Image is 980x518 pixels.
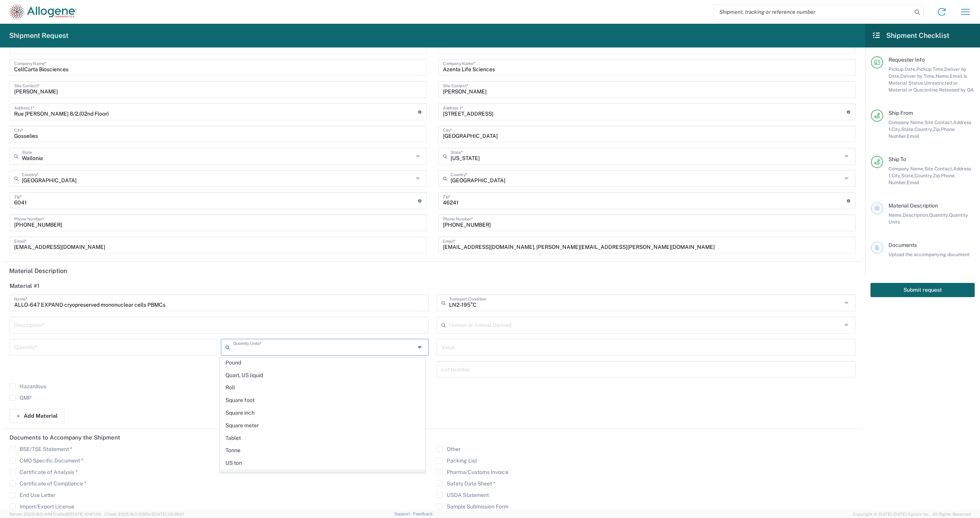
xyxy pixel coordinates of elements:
[871,283,975,297] button: Submit request
[9,512,101,516] span: Server: 2025.19.0-d447cefac8f
[907,180,920,185] span: Email
[10,282,39,290] h2: Material #1
[437,503,508,510] label: Sample Submission Form
[437,469,508,475] label: Pharma/Customs Invoice
[9,267,856,275] h5: Material Description
[437,480,495,487] label: Safety Data Sheet *
[889,252,970,257] span: Upload the accompanying document
[153,512,184,516] span: [DATE] 09:39:01
[10,458,83,464] label: CMO Specific Document *
[903,212,929,218] span: Description,
[924,119,953,125] span: Site Contact,
[915,126,933,132] span: Country,
[933,173,941,178] span: Zip,
[889,119,924,125] span: Company Name,
[889,156,906,162] span: Ship To
[924,166,953,172] span: Site Contact,
[950,73,964,79] span: Email,
[220,470,425,482] span: Vials
[889,57,925,63] span: Requester Info
[220,457,425,469] span: US ton
[437,492,489,498] label: USDA Statement
[220,444,425,456] span: Tonne
[889,66,916,72] span: Pickup Date,
[437,458,477,464] label: Packing List
[10,469,78,475] label: Certificate of Analysis *
[889,166,924,172] span: Company Name,
[10,446,72,452] label: BSE/TSE Statement *
[9,409,64,423] button: Add Material
[220,382,425,394] span: Roll
[10,480,87,487] label: Certificate of Compliance *
[10,383,46,389] label: Hazardous
[907,133,920,139] span: Email
[220,420,425,431] span: Square meter
[872,31,949,40] h2: Shipment Checklist
[714,5,912,19] input: Shipment, tracking or reference number
[220,394,425,406] span: Square foot
[933,126,941,132] span: Zip,
[9,4,77,20] img: allogene
[220,369,425,381] span: Quart, US liquid
[889,203,938,209] span: Material Description
[916,66,944,72] span: Pickup Time,
[413,511,433,516] a: Feedback
[900,73,936,79] span: Deliver by Time,
[901,126,915,132] span: State,
[889,110,913,116] span: Ship From
[10,503,74,510] label: Import/Export License
[437,446,461,452] label: Other
[889,212,903,218] span: Name,
[853,511,971,518] span: Copyright © [DATE]-[DATE] Agistix Inc., All Rights Reserved
[220,357,425,369] span: Pound
[394,511,413,516] a: Support
[9,31,69,40] h2: Shipment Request
[892,126,901,132] span: City,
[105,512,184,516] span: Client: 2025.19.0-129fbcf
[10,434,120,441] h2: Documents to Accompany the Shipment
[10,395,31,401] label: GMP
[929,212,949,218] span: Quantity,
[889,242,917,248] span: Documents
[10,492,56,498] label: End Use Letter
[915,173,933,178] span: Country,
[889,73,974,93] span: Is Material Status Unrestricted or Material in Quarantine Released by QA
[70,512,101,516] span: [DATE] 10:47:06
[892,173,901,178] span: City,
[220,432,425,444] span: Tablet
[220,407,425,419] span: Square inch
[901,173,915,178] span: State,
[936,73,950,79] span: Name,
